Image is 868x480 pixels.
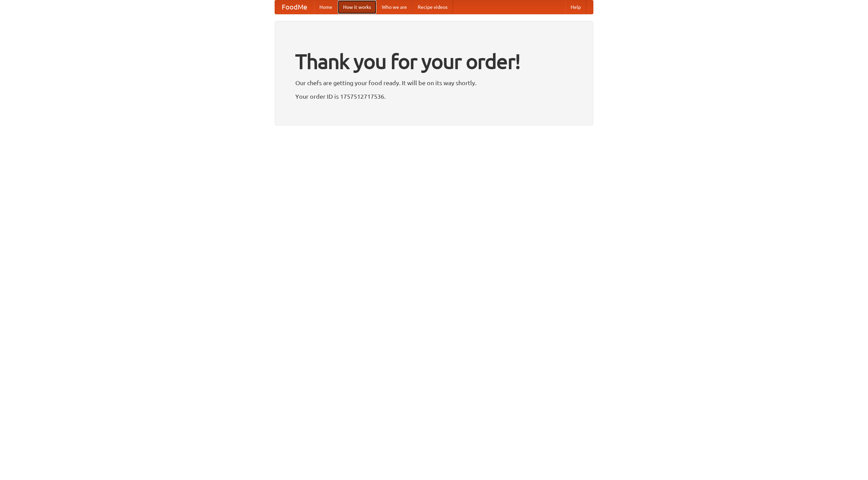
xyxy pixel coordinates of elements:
[338,0,376,14] a: How it works
[295,45,573,78] h1: Thank you for your order!
[376,0,412,14] a: Who we are
[314,0,338,14] a: Home
[295,78,573,88] p: Our chefs are getting your food ready. It will be on its way shortly.
[275,0,314,14] a: FoodMe
[412,0,453,14] a: Recipe videos
[565,0,586,14] a: Help
[295,91,573,101] p: Your order ID is 1757512717536.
